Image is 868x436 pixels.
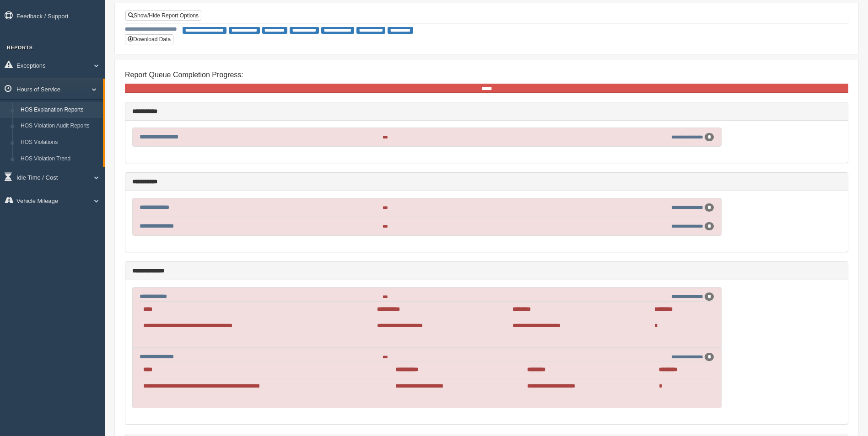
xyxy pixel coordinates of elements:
[16,118,103,134] a: HOS Violation Audit Reports
[125,34,173,44] button: Download Data
[125,71,848,79] h4: Report Queue Completion Progress:
[16,151,103,167] a: HOS Violation Trend
[16,102,103,118] a: HOS Explanation Reports
[16,134,103,151] a: HOS Violations
[125,11,201,21] a: Show/Hide Report Options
